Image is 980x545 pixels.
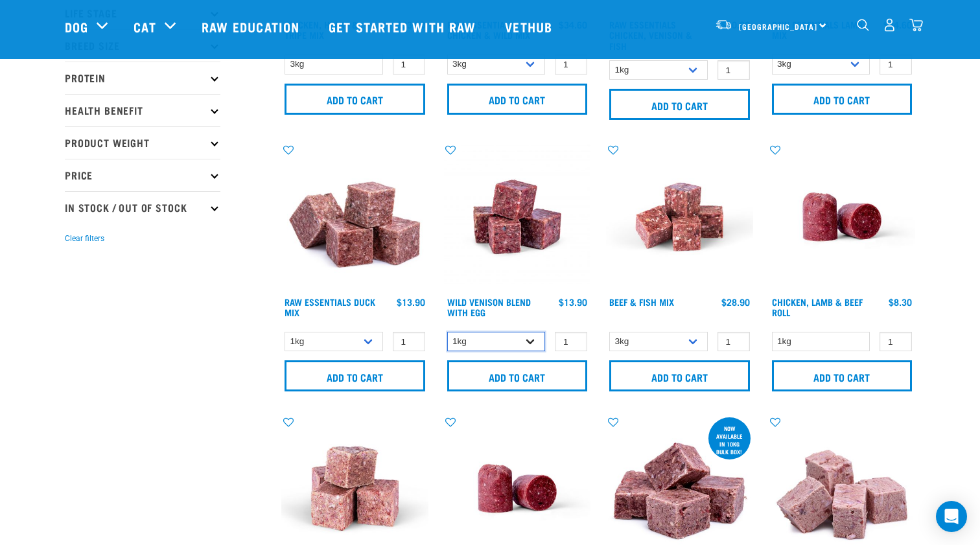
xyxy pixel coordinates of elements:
button: Clear filters [65,233,104,244]
input: 1 [880,332,912,352]
input: Add to cart [609,360,750,391]
img: home-icon@2x.png [909,18,923,32]
p: Product Weight [65,126,220,159]
a: Get started with Raw [316,1,492,52]
input: 1 [717,332,750,352]
input: 1 [555,332,587,352]
img: Beef Mackerel 1 [606,143,753,290]
img: Venison Egg 1616 [444,143,591,290]
input: Add to cart [609,89,750,120]
input: Add to cart [447,84,588,115]
input: 1 [555,54,587,75]
input: Add to cart [285,84,425,115]
div: now available in 10kg bulk box! [708,419,751,461]
input: 1 [393,332,425,352]
p: Protein [65,62,220,94]
div: $8.30 [889,297,912,307]
img: user.png [883,18,896,32]
input: 1 [880,54,912,75]
img: ?1041 RE Lamb Mix 01 [281,143,428,290]
input: Add to cart [285,360,425,391]
input: Add to cart [772,84,913,115]
a: Chicken, Lamb & Beef Roll [772,299,863,314]
img: van-moving.png [715,19,732,30]
p: In Stock / Out Of Stock [65,191,220,224]
input: Add to cart [447,360,588,391]
span: [GEOGRAPHIC_DATA] [739,24,817,29]
div: Open Intercom Messenger [936,501,967,532]
div: $13.90 [397,297,425,307]
a: Dog [65,17,88,36]
a: Raw Education [189,1,316,52]
a: Cat [134,17,156,36]
input: 1 [717,60,750,80]
input: Add to cart [772,360,913,391]
div: $13.90 [559,297,587,307]
img: home-icon-1@2x.png [857,19,869,31]
a: Raw Essentials Duck Mix [285,299,375,314]
a: Beef & Fish Mix [609,299,674,304]
img: Raw Essentials Chicken Lamb Beef Bulk Minced Raw Dog Food Roll Unwrapped [769,143,916,290]
div: $28.90 [721,297,750,307]
p: Health Benefit [65,94,220,126]
a: Wild Venison Blend with Egg [447,299,531,314]
p: Price [65,159,220,191]
input: 1 [393,54,425,75]
a: Vethub [492,1,568,52]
